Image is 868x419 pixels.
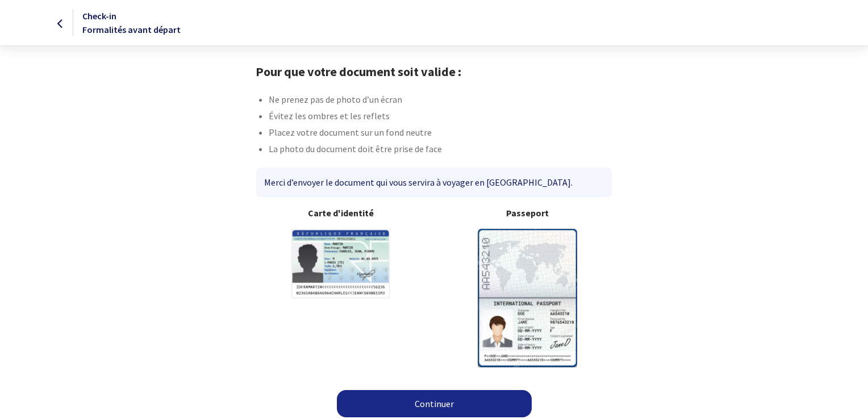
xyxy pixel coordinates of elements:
[443,206,612,220] b: Passeport
[256,206,425,220] b: Carte d'identité
[478,229,577,367] img: illuPasseport.svg
[291,229,390,299] img: illuCNI.svg
[269,125,612,142] li: Placez votre document sur un fond neutre
[82,10,181,35] span: Check-in Formalités avant départ
[269,142,612,158] li: La photo du document doit être prise de face
[256,64,612,79] h1: Pour que votre document soit valide :
[269,93,612,109] li: Ne prenez pas de photo d’un écran
[269,109,612,125] li: Évitez les ombres et les reflets
[337,390,532,417] a: Continuer
[256,167,611,197] div: Merci d’envoyer le document qui vous servira à voyager en [GEOGRAPHIC_DATA].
